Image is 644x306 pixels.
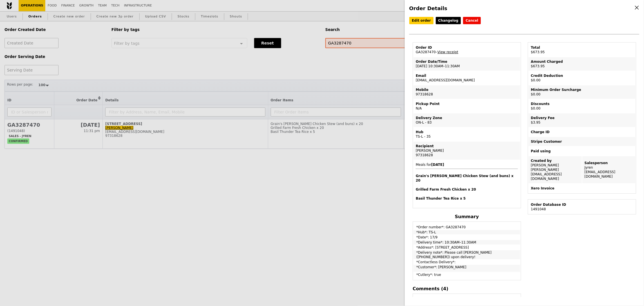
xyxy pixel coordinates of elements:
[413,214,521,219] h4: Summary
[431,163,444,167] b: [DATE]
[416,297,447,301] b: [PERSON_NAME]
[529,200,635,214] td: 1491048
[416,130,518,134] div: Hub
[416,116,518,120] div: Delivery Zone
[416,153,518,157] div: 97318628
[582,156,636,183] td: Jyren [EMAIL_ADDRESS][DOMAIN_NAME]
[409,5,447,11] span: Order Details
[529,43,635,57] td: $673.95
[416,144,518,148] div: Recipient
[413,245,520,250] td: *Address*: [STREET_ADDRESS]
[413,230,520,234] td: *Hub*: TS-L
[531,102,633,106] div: Discounts
[413,250,520,259] td: *Delivery note*: Please call [PERSON_NAME] ([PHONE_NUMBER]) upon delivery!
[436,17,461,24] a: Changelog
[416,187,518,192] h4: Grilled Farm Fresh Chicken x 20
[437,50,458,54] a: View receipt
[529,71,635,85] td: $0.00
[413,222,520,229] td: *Order number*: GA3287470
[413,286,521,291] h4: Comments (4)
[463,17,481,24] button: Cancel
[531,202,633,207] div: Order Database ID
[531,73,633,78] div: Credit Deduction
[531,88,633,92] div: Minimum Order Surcharge
[529,99,635,113] td: $0.00
[529,156,582,183] td: [PERSON_NAME] [PERSON_NAME][EMAIL_ADDRESS][DOMAIN_NAME]
[413,128,520,141] td: TS-L - 35
[413,265,520,272] td: *Customer*: [PERSON_NAME]
[416,163,518,201] span: Meals for
[531,186,633,191] div: Xero Invoice
[413,240,520,245] td: *Delivery time*: 10:30AM–11:30AM
[531,139,633,144] div: Stripe Customer
[413,85,520,99] td: 97318628
[531,116,633,120] div: Delivery Fee
[529,85,635,99] td: $0.00
[416,196,518,201] h4: Basil Thunder Tea Rice x 5
[529,57,635,71] td: $673.95
[409,17,433,24] a: Edit order
[529,113,635,127] td: $3.95
[585,161,633,165] div: Salesperson
[416,88,518,92] div: Mobile
[416,73,518,78] div: Email
[416,45,518,50] div: Order ID
[413,113,520,127] td: ON-L - 83
[531,45,633,50] div: Total
[416,59,518,64] div: Order Date/Time
[531,130,633,134] div: Charge ID
[531,149,633,153] div: Paid using
[531,158,580,163] div: Created by
[416,174,518,183] h4: Grain's [PERSON_NAME] Chicken Stew (and buns) x 20
[416,148,518,153] div: [PERSON_NAME]
[413,43,520,57] td: GA3287470
[413,260,520,264] td: *Contactless Delivery*:
[531,59,633,64] div: Amount Charged
[413,71,520,85] td: [EMAIL_ADDRESS][DOMAIN_NAME]
[416,102,518,106] div: Pickup Point
[413,273,520,280] td: *Cutlery*: true
[436,50,437,54] span: –
[413,57,520,71] td: [DATE] 10:30AM–11:30AM
[413,99,520,113] td: N/A
[413,235,520,240] td: *Date*: 17/9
